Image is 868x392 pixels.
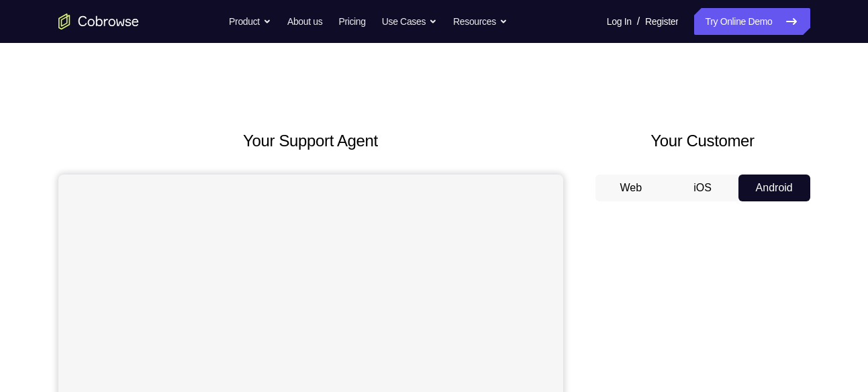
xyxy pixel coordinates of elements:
a: Register [645,8,678,35]
button: Use Cases [382,8,437,35]
a: Try Online Demo [694,8,810,35]
a: About us [287,8,322,35]
a: Go to the home page [58,13,139,30]
button: iOS [667,175,738,201]
a: Log In [607,8,632,35]
span: / [637,13,640,30]
button: Resources [453,8,508,35]
h2: Your Support Agent [58,129,563,153]
button: Product [229,8,271,35]
button: Web [595,175,667,201]
button: Android [738,175,810,201]
a: Pricing [338,8,365,35]
h2: Your Customer [595,129,810,153]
